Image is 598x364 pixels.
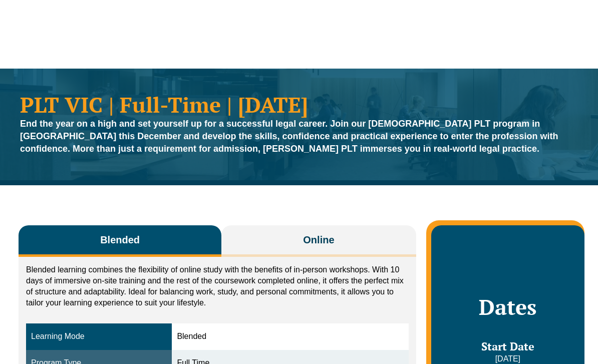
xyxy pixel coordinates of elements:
[481,339,534,353] span: Start Date
[20,94,578,115] h1: PLT VIC | Full-Time | [DATE]
[20,119,558,154] strong: End the year on a high and set yourself up for a successful legal career. Join our [DEMOGRAPHIC_D...
[303,233,334,247] span: Online
[31,331,167,342] div: Learning Mode
[441,294,574,319] h2: Dates
[26,264,409,308] p: Blended learning combines the flexibility of online study with the benefits of in-person workshop...
[177,331,403,342] div: Blended
[100,233,140,247] span: Blended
